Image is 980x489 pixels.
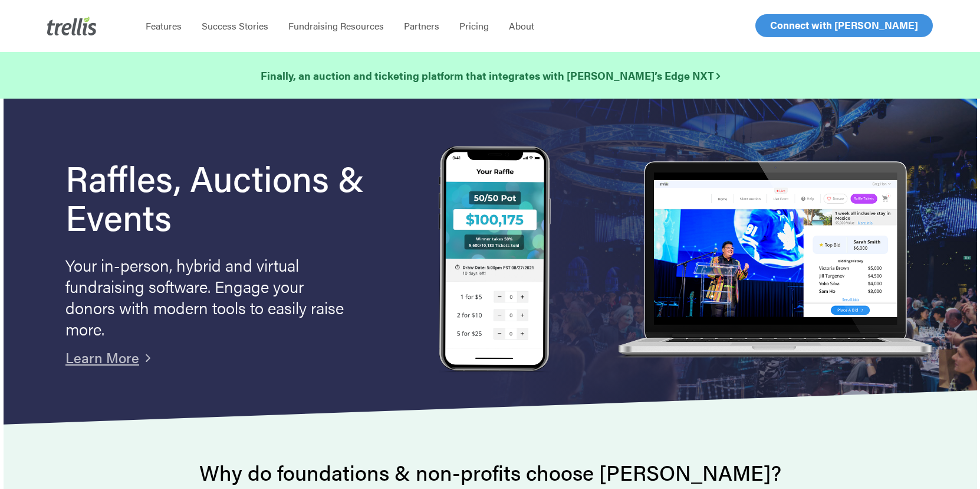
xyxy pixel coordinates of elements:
[499,20,544,32] a: About
[146,19,182,32] span: Features
[261,68,720,83] strong: Finally, an auction and ticketing platform that integrates with [PERSON_NAME]’s Edge NXT
[449,20,499,32] a: Pricing
[136,20,192,32] a: Features
[65,158,400,236] h1: Raffles, Auctions & Events
[261,67,720,84] a: Finally, an auction and ticketing platform that integrates with [PERSON_NAME]’s Edge NXT
[65,461,915,484] h2: Why do foundations & non-profits choose [PERSON_NAME]?
[611,161,938,359] img: rafflelaptop_mac_optim.png
[47,17,97,35] img: Trellis
[459,19,489,32] span: Pricing
[288,19,384,32] span: Fundraising Resources
[192,20,278,32] a: Success Stories
[202,19,268,32] span: Success Stories
[770,18,918,32] span: Connect with [PERSON_NAME]
[439,146,551,374] img: Trellis Raffles, Auctions and Event Fundraising
[755,14,933,37] a: Connect with [PERSON_NAME]
[509,19,534,32] span: About
[65,254,348,339] p: Your in-person, hybrid and virtual fundraising software. Engage your donors with modern tools to ...
[404,19,439,32] span: Partners
[278,20,394,32] a: Fundraising Resources
[65,347,139,367] a: Learn More
[394,20,449,32] a: Partners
